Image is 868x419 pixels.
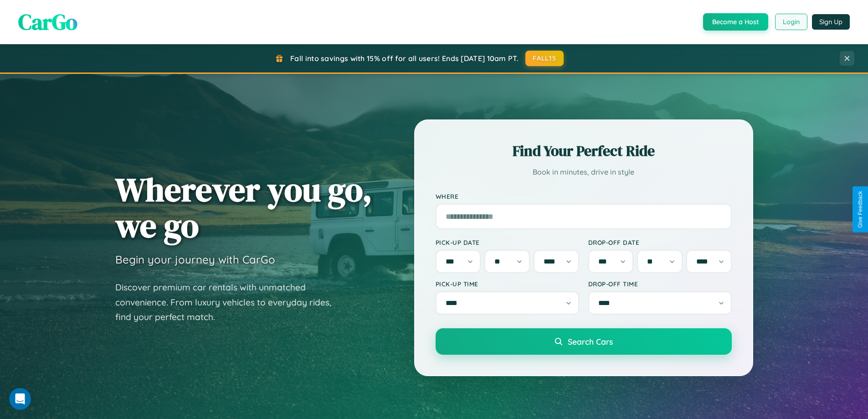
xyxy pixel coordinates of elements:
p: Discover premium car rentals with unmatched convenience. From luxury vehicles to everyday rides, ... [115,280,343,325]
button: Login [775,14,807,30]
button: Become a Host [703,13,768,31]
span: Search Cars [568,336,613,347]
button: Search Cars [436,328,732,355]
label: Pick-up Date [436,238,579,246]
label: Drop-off Date [588,238,732,246]
h1: Wherever you go, we go [115,171,372,243]
h2: Find Your Perfect Ride [436,141,732,161]
span: Fall into savings with 15% off for all users! Ends [DATE] 10am PT. [290,54,519,63]
label: Pick-up Time [436,280,579,288]
span: CarGo [18,7,77,37]
label: Where [436,192,732,200]
p: Book in minutes, drive in style [436,166,732,179]
div: Give Feedback [857,191,863,228]
button: FALL15 [525,51,564,66]
button: Sign Up [812,14,850,30]
label: Drop-off Time [588,280,732,288]
h3: Begin your journey with CarGo [115,253,275,266]
iframe: Intercom live chat [9,388,31,410]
